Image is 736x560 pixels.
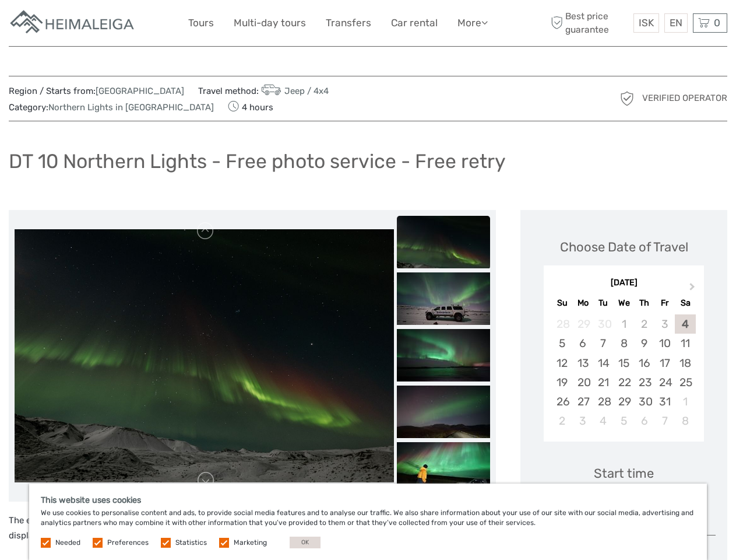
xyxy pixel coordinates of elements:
div: Choose Sunday, October 12th, 2025 [552,353,572,373]
button: Next Month [684,280,703,299]
div: Choose Wednesday, November 5th, 2025 [614,411,634,430]
div: Choose Friday, October 31st, 2025 [654,392,675,411]
div: Not available Sunday, September 28th, 2025 [552,314,572,334]
div: Choose Thursday, October 9th, 2025 [634,334,654,353]
span: Category: [9,101,214,114]
img: verified_operator_grey_128.png [618,89,636,108]
div: [DATE] [544,277,704,289]
div: Choose Wednesday, October 29th, 2025 [614,392,634,411]
div: Choose Monday, November 3rd, 2025 [573,411,593,430]
button: Open LiveChat chat widget [134,18,148,32]
div: Choose Friday, October 17th, 2025 [654,353,675,373]
div: Choose Tuesday, October 14th, 2025 [593,353,614,373]
img: 170d56fdb4b940ea9092366999b5f706_slider_thumbnail.jpeg [397,442,490,495]
div: month 2025-10 [547,314,700,430]
a: More [457,15,488,32]
div: Choose Saturday, October 4th, 2025 [675,314,695,334]
div: Choose Sunday, October 19th, 2025 [552,373,572,392]
span: 4 hours [228,99,273,115]
div: Start time [594,464,654,482]
span: Region / Starts from: [9,85,184,97]
div: Choose Tuesday, October 28th, 2025 [593,392,614,411]
img: 35c70f223d09492bb2cd17be22870887_slider_thumbnail.jpeg [397,272,490,325]
div: Choose Friday, October 10th, 2025 [654,334,675,353]
a: Transfers [326,15,371,32]
div: We [614,295,634,311]
img: d85b3bf5edf444798c0b90f2a5cc29ea_main_slider.jpeg [15,229,394,482]
span: Best price guarantee [548,10,631,36]
button: OK [290,537,321,548]
div: Not available Tuesday, September 30th, 2025 [593,314,614,334]
div: Choose Friday, October 24th, 2025 [654,373,675,392]
div: Not available Thursday, October 2nd, 2025 [634,314,654,334]
div: Choose Tuesday, November 4th, 2025 [593,411,614,430]
div: Choose Monday, October 20th, 2025 [573,373,593,392]
div: Choose Wednesday, October 15th, 2025 [614,353,634,373]
a: Tours [188,15,214,32]
img: 6c39be3f95b74efca95c0036729f5a30_slider_thumbnail.jpeg [397,386,490,438]
p: The elders say that the harsher the night‘s frost, the more intense the colours will be. Swirling... [9,513,496,558]
div: EN [664,13,688,33]
label: Statistics [175,538,207,548]
div: Choose Thursday, October 16th, 2025 [634,353,654,373]
div: Choose Tuesday, October 21st, 2025 [593,373,614,392]
div: Not available Friday, October 3rd, 2025 [654,314,675,334]
label: Preferences [107,538,149,548]
div: Choose Thursday, November 6th, 2025 [634,411,654,430]
img: 6eb4babb397d4a68a167c28cbf7cb48b_slider_thumbnail.jpeg [397,329,490,381]
div: Choose Sunday, October 5th, 2025 [552,334,572,353]
div: Not available Monday, September 29th, 2025 [573,314,593,334]
div: Choose Friday, November 7th, 2025 [654,411,675,430]
span: 0 [712,17,722,29]
div: Choose Monday, October 6th, 2025 [573,334,593,353]
div: Sa [675,295,695,311]
label: Marketing [234,538,267,548]
h1: DT 10 Northern Lights - Free photo service - Free retry [9,149,506,173]
div: Choose Wednesday, October 8th, 2025 [614,334,634,353]
span: ISK [639,17,654,29]
div: Not available Wednesday, October 1st, 2025 [614,314,634,334]
label: Needed [55,538,80,548]
div: Choose Thursday, October 30th, 2025 [634,392,654,411]
div: Fr [654,295,675,311]
a: [GEOGRAPHIC_DATA] [96,86,184,96]
div: Mo [573,295,593,311]
div: Choose Monday, October 13th, 2025 [573,353,593,373]
div: Choose Saturday, November 1st, 2025 [675,392,695,411]
img: d85b3bf5edf444798c0b90f2a5cc29ea_slider_thumbnail.jpeg [397,216,490,268]
div: Choose Wednesday, October 22nd, 2025 [614,373,634,392]
div: Th [634,295,654,311]
div: Choose Sunday, October 26th, 2025 [552,392,572,411]
div: We use cookies to personalise content and ads, to provide social media features and to analyse ou... [29,484,707,560]
div: Choose Saturday, November 8th, 2025 [675,411,695,430]
h5: This website uses cookies [41,495,695,505]
div: Choose Date of Travel [560,238,688,256]
div: Choose Tuesday, October 7th, 2025 [593,334,614,353]
div: Choose Monday, October 27th, 2025 [573,392,593,411]
div: Choose Sunday, November 2nd, 2025 [552,411,572,430]
div: Choose Saturday, October 11th, 2025 [675,334,695,353]
span: Travel method: [198,82,329,99]
div: Choose Saturday, October 25th, 2025 [675,373,695,392]
p: We're away right now. Please check back later! [16,20,132,30]
a: Multi-day tours [234,15,306,32]
div: Su [552,295,572,311]
a: Car rental [391,15,438,32]
div: Choose Saturday, October 18th, 2025 [675,353,695,373]
a: Northern Lights in [GEOGRAPHIC_DATA] [48,102,214,113]
div: Tu [593,295,614,311]
img: Apartments in Reykjavik [9,9,137,37]
a: Jeep / 4x4 [259,86,329,96]
span: Verified Operator [642,92,727,104]
div: Choose Thursday, October 23rd, 2025 [634,373,654,392]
